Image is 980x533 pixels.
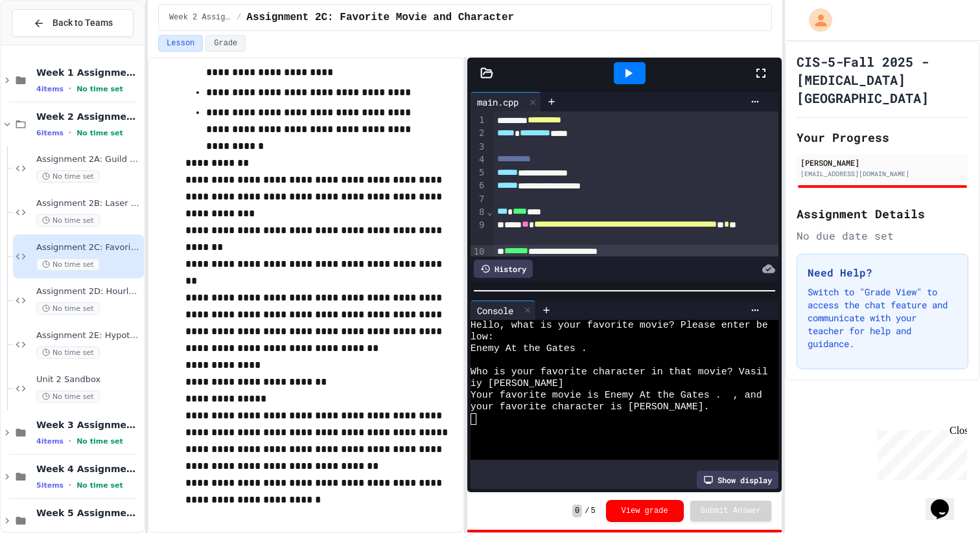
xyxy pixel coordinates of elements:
span: / [585,506,589,516]
span: No time set [76,129,123,137]
div: 4 [471,153,487,166]
span: • [69,128,71,138]
span: No time set [76,437,123,446]
button: Submit Answer [690,501,772,521]
span: No time set [36,391,100,403]
span: iy [PERSON_NAME] [471,378,564,390]
span: Week 5 Assignments [36,507,141,519]
span: 5 [590,506,595,516]
span: Fold line [487,207,493,217]
h2: Assignment Details [797,205,968,223]
span: Week 2 Assignments [36,111,141,122]
span: Enemy At the Gates . [471,343,587,355]
span: 5 items [36,481,64,490]
span: No time set [36,346,100,359]
h2: Your Progress [797,128,968,146]
iframe: chat widget [926,481,967,520]
span: 0 [572,505,582,517]
button: Grade [205,35,246,52]
h3: Need Help? [808,265,957,280]
span: Your favorite movie is Enemy At the Gates . , and [471,390,762,402]
span: Assignment 2C: Favorite Movie and Character [246,10,514,25]
span: Back to Teams [52,16,113,30]
div: 5 [471,166,487,179]
span: Submit Answer [701,506,762,516]
div: [PERSON_NAME] [800,157,964,168]
span: No time set [76,481,123,490]
span: your favorite character is [PERSON_NAME]. [471,402,710,413]
div: History [474,260,533,278]
span: Week 2 Assignments [169,12,231,23]
span: • [69,436,71,446]
span: Week 3 Assignments [36,419,141,431]
div: Console [471,304,520,317]
div: 1 [471,114,487,127]
span: / [237,12,241,23]
div: No due date set [797,228,968,244]
div: Chat with us now!Close [5,5,89,82]
span: Week 4 Assignments [36,463,141,475]
span: Week 1 Assignments [36,67,141,78]
div: 9 [471,219,487,245]
div: [EMAIL_ADDRESS][DOMAIN_NAME] [800,169,964,179]
span: • [69,84,71,94]
iframe: chat widget [872,425,967,480]
button: View grade [606,500,684,522]
div: Console [471,301,536,320]
span: Assignment 2C: Favorite Movie and Character [36,242,141,253]
span: 4 items [36,85,64,93]
p: Switch to "Grade View" to access the chat feature and communicate with your teacher for help and ... [808,286,957,350]
span: Assignment 2E: Hypotenuse Demo [36,330,141,341]
span: No time set [76,85,123,93]
span: Unit 2 Sandbox [36,374,141,385]
span: No time set [36,258,100,271]
div: Show display [697,471,778,489]
button: Back to Teams [12,9,134,37]
div: 6 [471,179,487,192]
span: 6 items [36,129,64,137]
span: No time set [36,214,100,227]
div: main.cpp [471,95,525,109]
h1: CIS-5-Fall 2025 - [MEDICAL_DATA][GEOGRAPHIC_DATA] [797,52,968,107]
span: Assignment 2A: Guild of Corellia Industries [36,154,141,165]
span: Hello, what is your favorite movie? Please enter be [471,320,768,332]
span: No time set [36,302,100,315]
div: 8 [471,206,487,219]
div: 10 [471,245,487,258]
button: Lesson [158,35,203,52]
div: 3 [471,141,487,153]
span: Assignment 2B: Laser Wars Cantina [36,198,141,209]
div: 7 [471,193,487,206]
span: • [69,480,71,490]
span: low: [471,332,494,343]
span: Who is your favorite character in that movie? Vasil [471,367,768,378]
span: Assignment 2D: Hourly Wages [36,286,141,297]
div: My Account [795,5,835,35]
span: No time set [36,170,100,183]
div: main.cpp [471,92,541,111]
div: 2 [471,127,487,140]
span: 4 items [36,437,64,446]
